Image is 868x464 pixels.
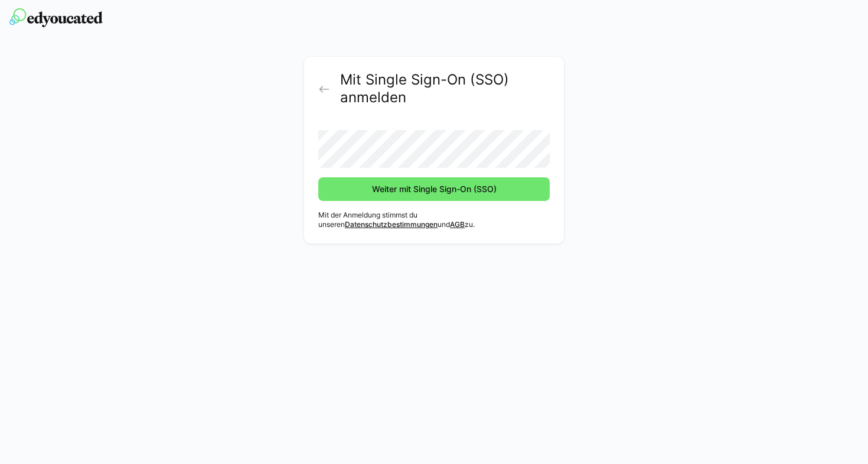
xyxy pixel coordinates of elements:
img: edyoucated [9,8,103,27]
a: AGB [450,220,465,229]
span: Weiter mit Single Sign-On (SSO) [370,183,498,195]
button: Weiter mit Single Sign-On (SSO) [318,177,550,201]
a: Datenschutzbestimmungen [345,220,438,229]
p: Mit der Anmeldung stimmst du unseren und zu. [318,210,550,229]
h2: Mit Single Sign-On (SSO) anmelden [340,71,550,106]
